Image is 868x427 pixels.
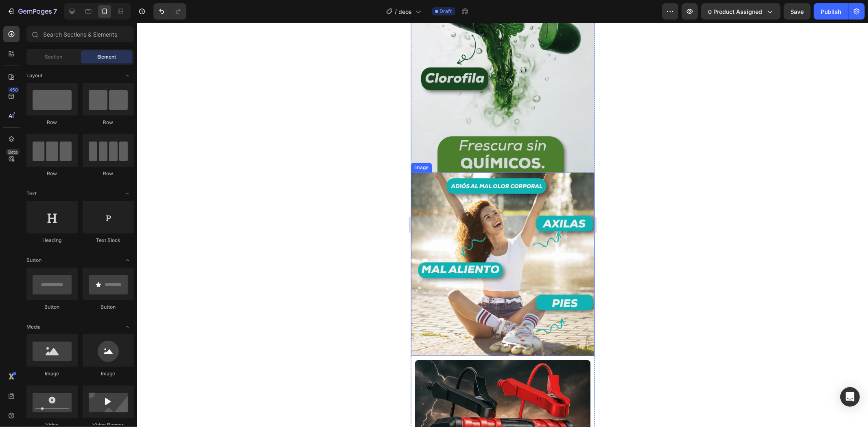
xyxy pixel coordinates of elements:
div: Beta [6,149,20,155]
span: Draft [440,8,452,15]
div: Button [26,303,78,311]
span: Layout [26,72,42,79]
button: Publish [814,3,848,20]
div: Row [83,170,134,177]
span: Text [26,190,37,197]
span: Section [45,53,63,61]
div: Publish [821,7,841,16]
span: Media [26,323,41,331]
span: Toggle open [121,69,134,82]
div: Open Intercom Messenger [840,387,860,407]
iframe: Design area [411,23,595,427]
span: Toggle open [121,187,134,200]
div: Undo/Redo [153,3,186,20]
div: 450 [8,87,20,93]
input: Search Sections & Elements [26,26,134,42]
span: Toggle open [121,254,134,267]
p: 7 [53,7,57,16]
span: Element [97,53,116,61]
span: deos [399,7,412,16]
div: Row [83,119,134,126]
span: Button [26,257,42,264]
div: Button [83,303,134,311]
div: Image [26,370,78,377]
span: Save [791,8,804,15]
span: Toggle open [121,320,134,333]
div: Heading [26,237,78,244]
div: Image [83,370,134,377]
div: Row [26,119,78,126]
button: Save [784,3,811,20]
span: 0 product assigned [708,7,762,16]
button: 0 product assigned [701,3,781,20]
div: Row [26,170,78,177]
span: / [395,7,397,16]
div: Text Block [83,237,134,244]
button: 7 [3,3,61,20]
